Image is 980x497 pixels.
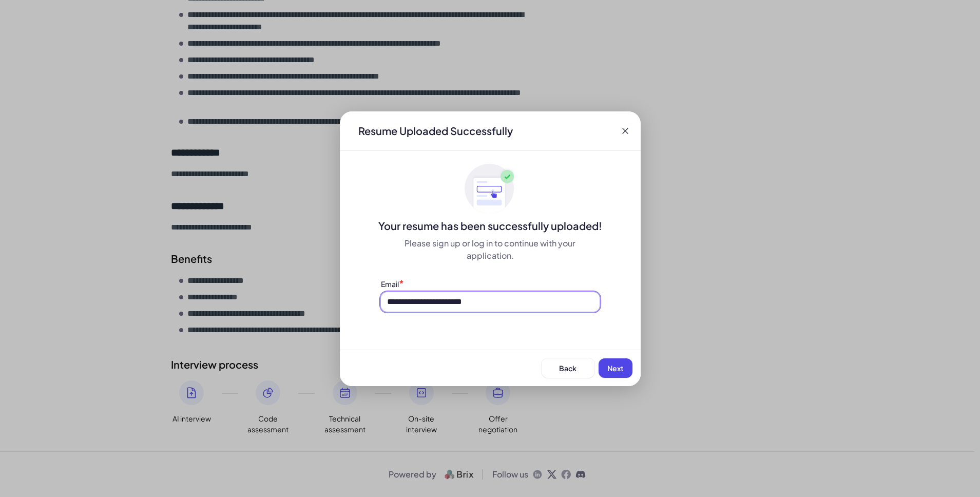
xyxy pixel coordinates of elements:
[607,364,624,373] span: Next
[381,237,600,262] div: Please sign up or log in to continue with your application.
[465,163,516,215] img: ApplyedMaskGroup3.svg
[542,358,594,378] button: Back
[381,279,399,289] label: Email
[340,219,641,233] div: Your resume has been successfully uploaded!
[350,124,521,138] div: Resume Uploaded Successfully
[559,364,577,373] span: Back
[599,358,632,378] button: Next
